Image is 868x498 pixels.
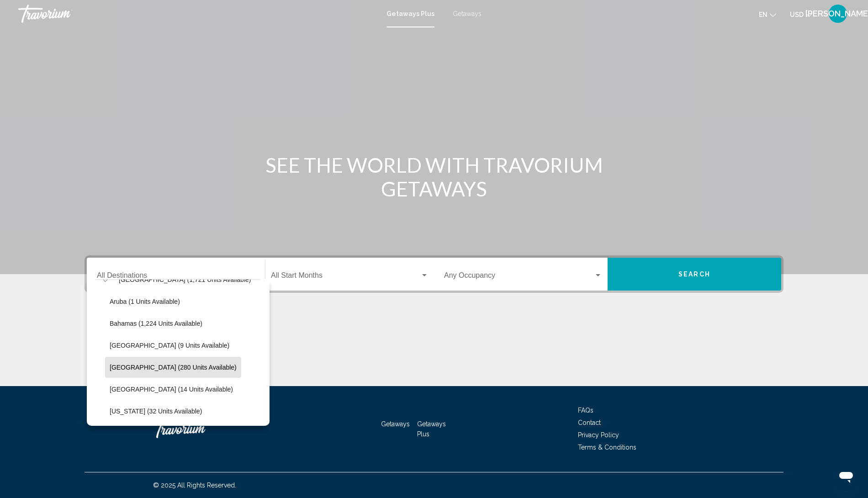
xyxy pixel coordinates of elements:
[119,276,251,283] span: [GEOGRAPHIC_DATA] (1,721 units available)
[678,271,710,278] span: Search
[110,364,237,371] span: [GEOGRAPHIC_DATA] (280 units available)
[110,298,180,305] span: Aruba (1 units available)
[105,379,238,400] button: [GEOGRAPHIC_DATA] (14 units available)
[578,419,601,426] a: Contact
[417,420,446,438] a: Getaways Plus
[381,420,410,428] a: Getaways
[759,11,767,18] span: en
[790,8,812,21] button: Change currency
[608,258,781,291] button: Search
[105,401,206,422] button: [US_STATE] (32 units available)
[105,313,207,334] button: Bahamas (1,224 units available)
[578,431,619,439] a: Privacy Policy
[153,415,244,443] a: Travorium
[826,4,850,23] button: User Menu
[110,408,202,415] span: [US_STATE] (32 units available)
[110,342,229,349] span: [GEOGRAPHIC_DATA] (9 units available)
[453,10,482,17] a: Getaways
[386,10,434,17] a: Getaways Plus
[578,444,636,451] a: Terms & Conditions
[790,11,804,18] span: USD
[87,258,781,291] div: Search widget
[263,153,605,201] h1: SEE THE WORLD WITH TRAVORIUM GETAWAYS
[831,461,861,491] iframe: Button to launch messaging window
[105,357,241,378] button: [GEOGRAPHIC_DATA] (280 units available)
[153,482,236,489] span: © 2025 All Rights Reserved.
[96,270,114,289] button: Toggle Caribbean & Atlantic Islands (1,721 units available)
[578,407,593,414] a: FAQs
[105,291,185,312] button: Aruba (1 units available)
[110,386,233,393] span: [GEOGRAPHIC_DATA] (14 units available)
[105,335,234,356] button: [GEOGRAPHIC_DATA] (9 units available)
[759,8,776,21] button: Change language
[110,320,202,327] span: Bahamas (1,224 units available)
[114,269,255,290] button: [GEOGRAPHIC_DATA] (1,721 units available)
[18,5,377,23] a: Travorium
